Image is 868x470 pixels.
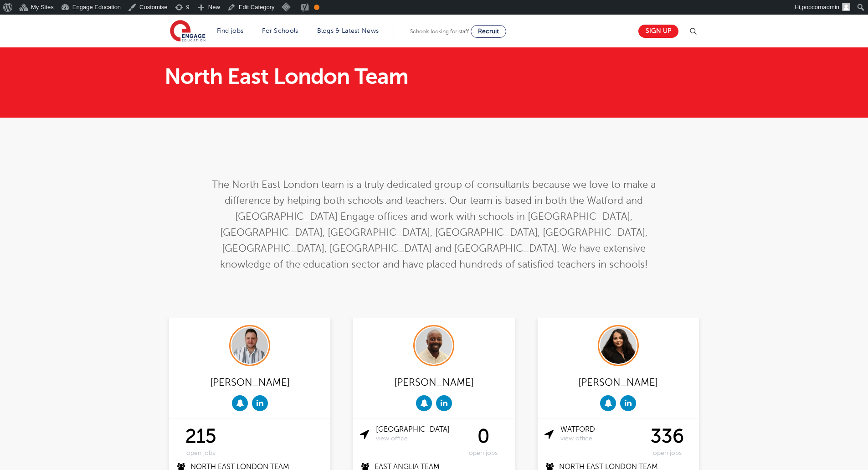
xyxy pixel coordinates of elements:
span: view office [560,435,643,443]
a: For Schools [262,27,298,34]
h1: North East London Team [164,66,519,88]
a: Find jobs [217,27,244,34]
div: 215 [176,425,225,457]
span: Recruit [478,28,499,35]
div: OK [314,5,319,10]
a: Watfordview office [560,425,643,443]
div: [PERSON_NAME] [360,373,508,391]
div: 336 [643,425,692,457]
span: open jobs [459,449,508,457]
a: Sign up [638,25,678,38]
span: Schools looking for staff [410,28,469,35]
div: 0 [459,425,508,457]
span: The North East London team is a truly dedicated group of consultants because we love to make a di... [212,179,656,270]
span: view office [376,435,458,443]
a: Recruit [471,25,506,38]
span: open jobs [643,449,692,457]
div: [PERSON_NAME] [544,373,692,391]
span: open jobs [176,449,225,457]
div: [PERSON_NAME] [176,373,324,391]
span: popcornadmin [802,4,839,10]
img: Engage Education [170,20,205,43]
a: [GEOGRAPHIC_DATA]view office [376,425,458,443]
a: Blogs & Latest News [317,27,379,34]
